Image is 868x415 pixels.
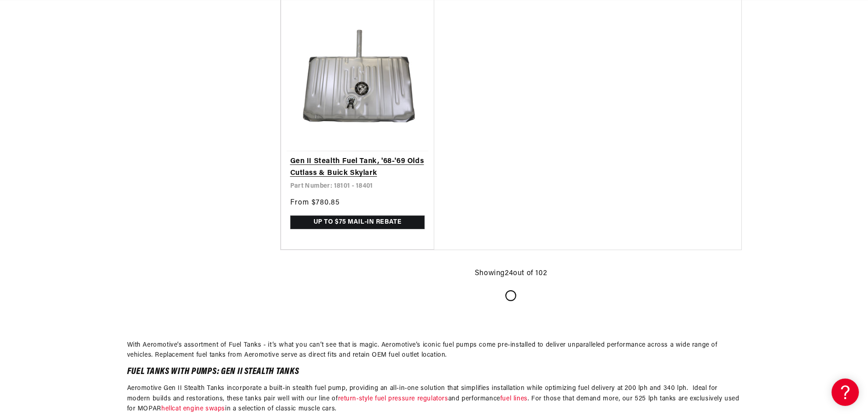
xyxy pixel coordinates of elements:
p: Showing out of 102 [475,268,547,280]
p: With Aeromotive’s assortment of Fuel Tanks - it’s what you can’t see that is magic. Aeromotive’s ... [127,340,741,361]
a: hellcat engine swaps [161,405,225,412]
a: return-style fuel pressure regulators [338,395,448,402]
h2: Fuel Tanks with Pumps: Gen II Stealth Tanks [127,368,741,376]
a: Gen II Stealth Fuel Tank, '68-'69 Olds Cutlass & Buick Skylark [290,156,425,179]
span: 24 [505,270,513,277]
a: fuel lines [500,395,528,402]
p: Aeromotive Gen II Stealth Tanks incorporate a built-in stealth fuel pump, providing an all-in-one... [127,384,741,414]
